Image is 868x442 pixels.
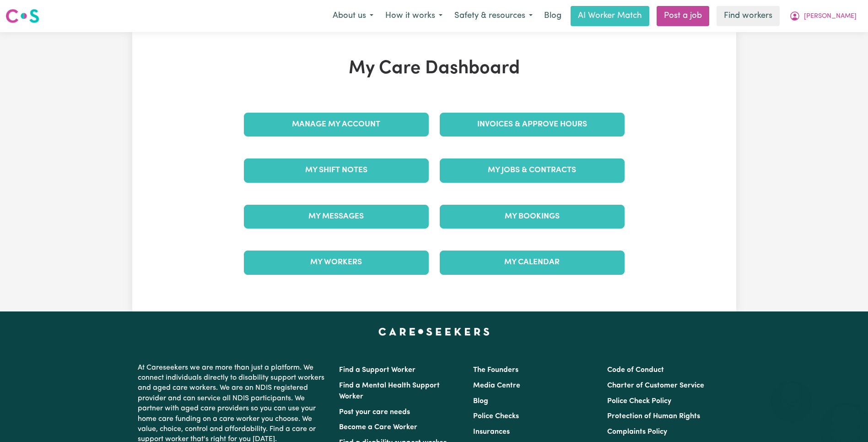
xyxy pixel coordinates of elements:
a: My Shift Notes [244,158,429,182]
button: My Account [783,6,863,26]
a: Police Checks [473,413,519,420]
a: Manage My Account [244,113,429,136]
a: Police Check Policy [607,398,671,405]
a: Blog [473,398,488,405]
a: AI Worker Match [571,6,649,26]
a: Post your care needs [339,409,410,416]
a: Find a Support Worker [339,366,415,374]
iframe: Button to launch messaging window [831,405,861,435]
a: The Founders [473,366,518,374]
a: Complaints Policy [607,428,667,436]
img: Careseekers logo [5,8,39,24]
a: My Calendar [440,251,625,274]
a: Become a Care Worker [339,424,417,431]
span: [PERSON_NAME] [804,11,857,22]
a: Charter of Customer Service [607,382,704,389]
a: Insurances [473,428,510,436]
a: Invoices & Approve Hours [440,113,625,136]
a: Careseekers home page [378,328,490,335]
button: About us [327,6,379,26]
a: Media Centre [473,382,520,389]
a: Post a job [657,6,709,26]
button: Safety & resources [448,6,539,26]
button: How it works [379,6,448,26]
a: Find a Mental Health Support Worker [339,382,440,400]
a: Protection of Human Rights [607,413,700,420]
h1: My Care Dashboard [238,58,630,80]
a: Code of Conduct [607,366,664,374]
a: My Messages [244,205,429,229]
a: My Workers [244,251,429,274]
a: Blog [539,6,567,26]
a: My Bookings [440,205,625,229]
iframe: Close message [782,383,801,402]
a: Careseekers logo [5,5,39,27]
a: Find workers [717,6,780,26]
a: My Jobs & Contracts [440,158,625,182]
